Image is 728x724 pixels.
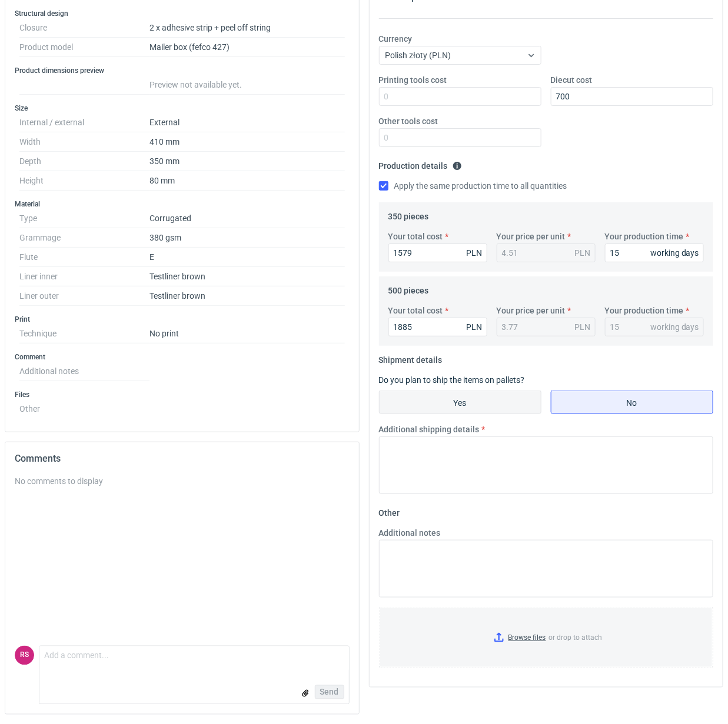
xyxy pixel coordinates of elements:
h3: Product dimensions preview [15,66,350,75]
label: Printing tools cost [379,74,447,86]
dd: 80 mm [149,171,345,191]
dt: Internal / external [19,113,149,132]
input: 0 [551,87,713,106]
input: 0 [605,243,704,262]
label: Apply the same production time to all quantities [379,180,567,192]
div: PLN [575,321,591,333]
label: Additional notes [379,527,441,539]
div: PLN [467,321,483,333]
label: Your price per unit [497,231,566,242]
dd: 410 mm [149,132,345,152]
h3: Files [15,390,350,399]
dt: Height [19,171,149,191]
h3: Print [15,315,350,324]
label: Yes [379,391,541,414]
label: Your total cost [388,231,443,242]
div: PLN [575,247,591,259]
dt: Width [19,132,149,152]
span: Preview not available yet. [149,80,242,89]
legend: Shipment details [379,351,443,365]
label: Your total cost [388,305,443,316]
dd: 380 gsm [149,228,345,248]
figcaption: RS [15,646,34,665]
dt: Technique [19,324,149,343]
label: Additional shipping details [379,423,480,435]
span: Polish złoty (PLN) [385,51,451,60]
dd: Corrugated [149,209,345,228]
legend: Production details [379,156,462,171]
dd: 2 x adhesive strip + peel off string [149,18,345,38]
div: No comments to display [15,475,350,487]
label: or drop to attach [380,608,713,668]
label: Your price per unit [497,305,566,316]
label: Your production time [605,231,684,242]
dt: Depth [19,152,149,171]
input: 0 [388,243,487,262]
label: Currency [379,33,413,45]
dt: Closure [19,18,149,38]
legend: Other [379,503,400,518]
label: Other tools cost [379,115,438,127]
input: 0 [379,87,541,106]
dd: 350 mm [149,152,345,171]
span: Send [320,688,339,696]
legend: 350 pieces [388,207,429,221]
h3: Comment [15,352,350,362]
dd: E [149,248,345,267]
label: Do you plan to ship the items on pallets? [379,375,525,385]
dt: Additional notes [19,362,149,381]
button: Send [315,685,344,699]
dt: Product model [19,38,149,57]
h2: Comments [15,452,350,466]
dt: Liner outer [19,286,149,306]
dd: No print [149,324,345,343]
label: Your production time [605,305,684,316]
h3: Size [15,104,350,113]
dt: Liner inner [19,267,149,286]
label: No [551,391,713,414]
div: Rafał Stani [15,646,34,665]
div: working days [650,321,699,333]
dt: Other [19,399,149,413]
legend: 500 pieces [388,281,429,295]
dt: Grammage [19,228,149,248]
dd: Mailer box (fefco 427) [149,38,345,57]
dt: Type [19,209,149,228]
input: 0 [379,128,541,147]
h3: Material [15,199,350,209]
dt: Flute [19,248,149,267]
dd: Testliner brown [149,267,345,286]
h3: Structural design [15,9,350,18]
label: Diecut cost [551,74,593,86]
dd: External [149,113,345,132]
div: PLN [467,247,483,259]
dd: Testliner brown [149,286,345,306]
div: working days [650,247,699,259]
